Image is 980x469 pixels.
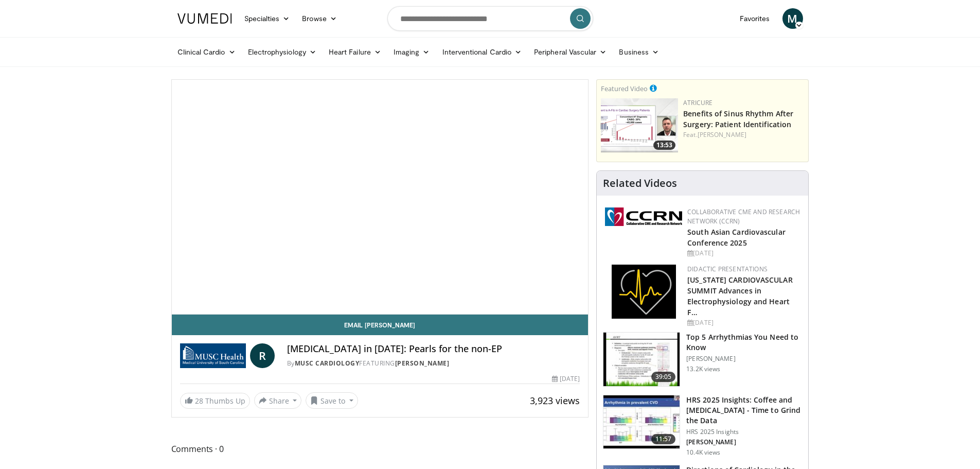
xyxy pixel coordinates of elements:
a: M [782,8,803,29]
a: Collaborative CME and Research Network (CCRN) [687,207,800,225]
span: 39:05 [651,372,676,382]
h4: [MEDICAL_DATA] in [DATE]: Pearls for the non-EP [287,343,580,355]
video-js: Video Player [172,80,589,315]
a: [PERSON_NAME] [698,130,746,139]
a: Favorites [734,8,776,29]
a: Business [613,42,665,62]
a: Heart Failure [323,42,387,62]
span: 13:53 [653,141,675,150]
a: AtriCure [683,98,712,107]
span: 28 [195,396,203,406]
span: 3,923 views [530,394,580,407]
a: 13:53 [601,98,678,152]
button: Save to [306,392,358,409]
a: Imaging [387,42,436,62]
a: Interventional Cardio [436,42,528,62]
p: HRS 2025 Insights [686,428,802,436]
a: 11:57 HRS 2025 Insights: Coffee and [MEDICAL_DATA] - Time to Grind the Data HRS 2025 Insights [PE... [603,395,802,457]
img: 1860aa7a-ba06-47e3-81a4-3dc728c2b4cf.png.150x105_q85_autocrop_double_scale_upscale_version-0.2.png [612,265,676,319]
button: Share [254,392,302,409]
h3: HRS 2025 Insights: Coffee and [MEDICAL_DATA] - Time to Grind the Data [686,395,802,426]
div: [DATE] [687,318,800,327]
a: Email [PERSON_NAME] [172,315,589,335]
a: [PERSON_NAME] [395,359,450,368]
a: Clinical Cardio [171,42,242,62]
img: 25c04896-53d6-4a05-9178-9b8aabfb644a.150x105_q85_crop-smart_upscale.jpg [603,395,680,449]
a: South Asian Cardiovascular Conference 2025 [687,227,786,248]
div: Feat. [683,130,804,140]
img: 982c273f-2ee1-4c72-ac31-fa6e97b745f7.png.150x105_q85_crop-smart_upscale.png [601,98,678,152]
a: Electrophysiology [242,42,323,62]
input: Search topics, interventions [387,6,593,31]
h4: Related Videos [603,177,677,189]
small: Featured Video [601,84,648,93]
img: VuMedi Logo [177,13,232,24]
img: MUSC Cardiology [180,343,246,368]
img: e6be7ba5-423f-4f4d-9fbf-6050eac7a348.150x105_q85_crop-smart_upscale.jpg [603,333,680,386]
h3: Top 5 Arrhythmias You Need to Know [686,332,802,353]
a: 28 Thumbs Up [180,393,250,409]
a: [US_STATE] CARDIOVASCULAR SUMMIT Advances in Electrophysiology and Heart F… [687,275,793,317]
span: 11:57 [651,434,676,444]
p: [PERSON_NAME] [686,438,802,446]
div: Didactic Presentations [687,265,800,274]
div: [DATE] [687,249,800,258]
span: Comments 0 [171,442,589,456]
a: Peripheral Vascular [528,42,613,62]
a: Specialties [238,8,296,29]
div: [DATE] [552,374,580,384]
a: Browse [296,8,343,29]
a: Benefits of Sinus Rhythm After Surgery: Patient Identification [683,109,793,129]
p: 13.2K views [686,365,720,373]
img: a04ee3ba-8487-4636-b0fb-5e8d268f3737.png.150x105_q85_autocrop_double_scale_upscale_version-0.2.png [605,207,682,226]
p: 10.4K views [686,448,720,457]
a: MUSC Cardiology [295,359,360,368]
a: 39:05 Top 5 Arrhythmias You Need to Know [PERSON_NAME] 13.2K views [603,332,802,387]
div: By FEATURING [287,359,580,368]
p: [PERSON_NAME] [686,355,802,363]
a: R [250,343,275,368]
